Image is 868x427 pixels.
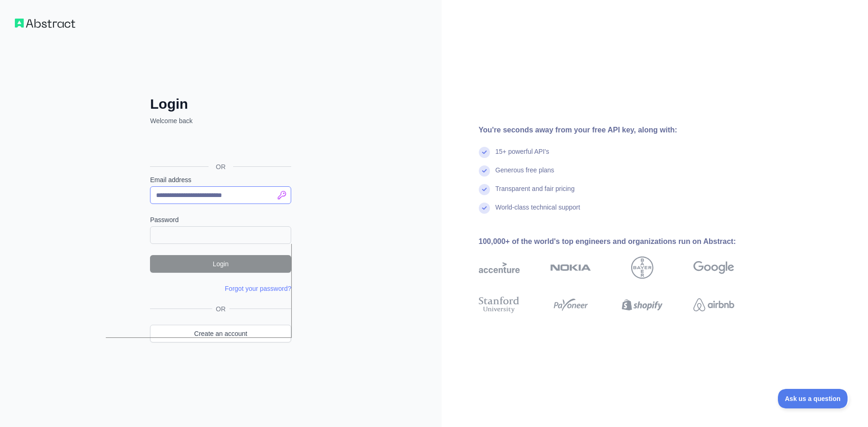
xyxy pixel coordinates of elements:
img: bayer [631,256,653,279]
div: Transparent and fair pricing [496,184,575,203]
img: check mark [479,147,490,158]
img: nokia [550,256,591,279]
p: Welcome back [150,116,291,125]
label: Password [150,215,291,224]
img: check mark [479,203,490,214]
img: stanford university [479,295,520,315]
div: 15+ powerful API's [496,147,549,165]
iframe: Toggle Customer Support [778,389,849,408]
img: airbnb [693,295,734,315]
img: check mark [479,184,490,195]
label: Email address [150,175,291,184]
img: payoneer [550,295,591,315]
div: Generous free plans [496,165,555,184]
img: check mark [479,165,490,177]
div: You're seconds away from your free API key, along with: [479,125,764,136]
h2: Login [150,96,291,112]
span: OR [209,162,233,171]
div: Accedi con Google. Si apre in una nuova scheda [150,136,289,156]
img: Workflow [15,19,75,28]
div: World-class technical support [496,203,581,221]
div: 100,000+ of the world's top engineers and organizations run on Abstract: [479,236,764,247]
iframe: Pulsante Accedi con Google [145,136,294,156]
img: google [693,256,734,279]
img: accenture [479,256,520,279]
img: shopify [622,295,663,315]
